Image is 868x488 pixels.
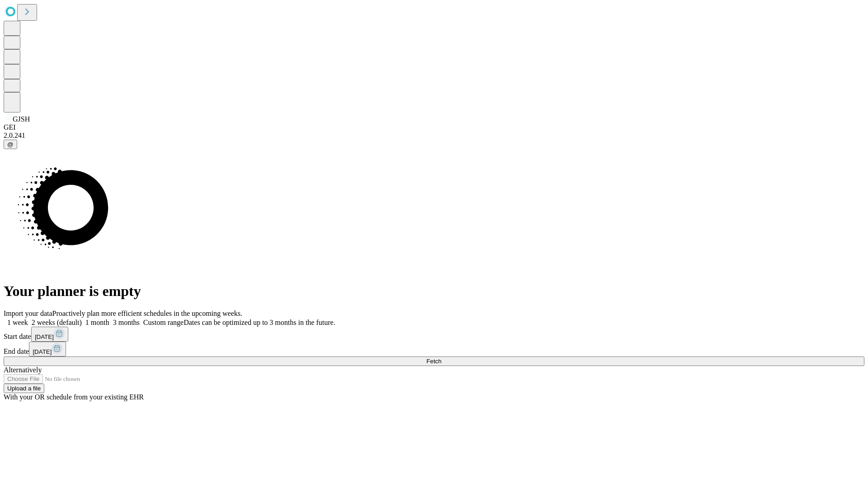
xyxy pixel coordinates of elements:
button: [DATE] [29,342,66,357]
button: Fetch [4,357,864,366]
div: Start date [4,327,864,342]
span: Custom range [143,319,184,326]
div: End date [4,342,864,357]
span: 1 month [85,319,109,326]
span: @ [7,141,14,148]
button: Upload a file [4,384,44,393]
span: 3 months [113,319,140,326]
span: [DATE] [35,333,54,340]
span: 2 weeks (default) [32,319,82,326]
span: Dates can be optimized up to 3 months in the future. [184,319,335,326]
span: 1 week [7,319,28,326]
h1: Your planner is empty [4,283,864,300]
span: GJSH [13,115,30,123]
div: GEI [4,123,864,131]
span: With your OR schedule from your existing EHR [4,393,144,401]
span: Alternatively [4,366,42,374]
button: @ [4,140,17,149]
span: Import your data [4,310,52,317]
span: Proactively plan more efficient schedules in the upcoming weeks. [52,310,242,317]
div: 2.0.241 [4,131,864,140]
span: [DATE] [33,348,52,355]
button: [DATE] [31,327,68,342]
span: Fetch [426,358,441,365]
